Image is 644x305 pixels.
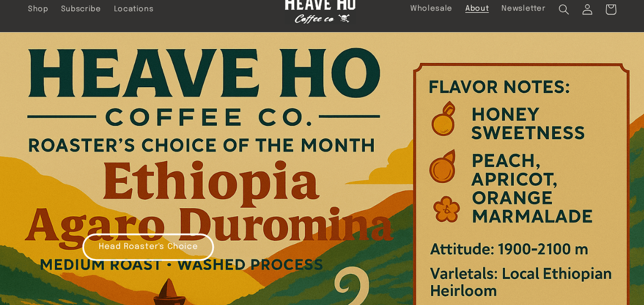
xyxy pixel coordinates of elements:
span: Shop [28,5,48,14]
span: About [465,4,489,14]
span: Subscribe [61,5,101,14]
a: Head Roaster's Choice [82,234,214,261]
span: Wholesale [410,4,453,14]
span: Newsletter [501,4,545,14]
span: Locations [114,5,154,14]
